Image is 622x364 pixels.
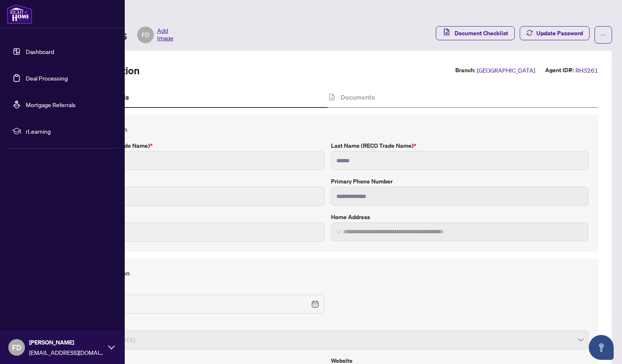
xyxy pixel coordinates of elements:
label: First Name (RECO Trade Name) [67,141,324,150]
button: Document Checklist [436,26,515,40]
span: Document Checklist [454,27,508,40]
span: Update Password [536,27,583,40]
span: rLearning [26,127,112,136]
label: Date of Birth [67,285,324,294]
a: Mortgage Referrals [26,101,76,108]
button: Update Password [520,26,590,40]
label: Gender [67,320,588,330]
label: Branch: [455,66,475,75]
label: Primary Phone Number [331,177,588,186]
h4: Documents [341,92,375,102]
span: [PERSON_NAME] [29,338,104,347]
a: Deal Processing [26,74,68,82]
span: Male [72,332,583,348]
span: [GEOGRAPHIC_DATA] [477,66,535,75]
a: Dashboard [26,48,54,55]
span: FD [142,30,149,39]
label: E-mail Address [67,213,324,222]
label: Legal Name [67,177,324,186]
span: RH3261 [575,66,598,75]
img: search_icon [336,229,341,234]
img: logo [7,4,32,24]
label: Home Address [331,213,588,222]
span: ellipsis [600,32,606,38]
label: Last Name (RECO Trade Name) [331,141,588,150]
label: Agent ID#: [545,66,574,75]
h4: Contact Information [67,125,588,134]
span: FD [12,342,22,353]
h4: Personal Information [67,268,588,278]
span: [EMAIL_ADDRESS][DOMAIN_NAME] [29,348,104,357]
button: Open asap [589,335,614,360]
span: Add Image [157,27,173,43]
